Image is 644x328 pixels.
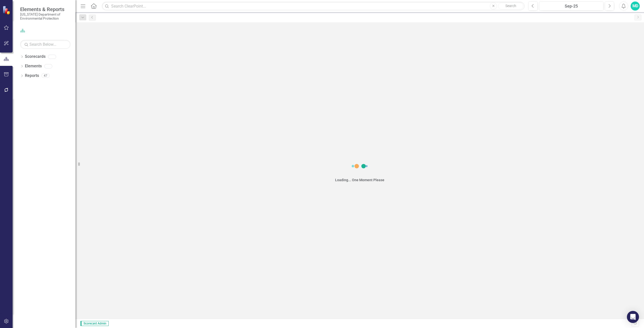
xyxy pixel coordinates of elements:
div: Sep-25 [541,3,602,9]
button: Search [498,3,523,10]
div: 47 [42,74,50,78]
small: [US_STATE] Department of Environmental Protection [20,12,70,21]
input: Search ClearPoint... [102,2,525,11]
span: Scorecard Admin [80,321,109,326]
a: Elements [25,63,42,69]
div: Open Intercom Messenger [627,311,639,323]
button: Sep-25 [539,2,603,11]
span: Elements & Reports [20,6,70,12]
a: Reports [25,73,39,79]
span: Search [505,4,516,8]
input: Search Below... [20,40,70,49]
button: MD [631,2,640,11]
div: Loading... One Moment Please [335,177,384,182]
img: ClearPoint Strategy [3,6,11,15]
a: Scorecards [25,54,46,60]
